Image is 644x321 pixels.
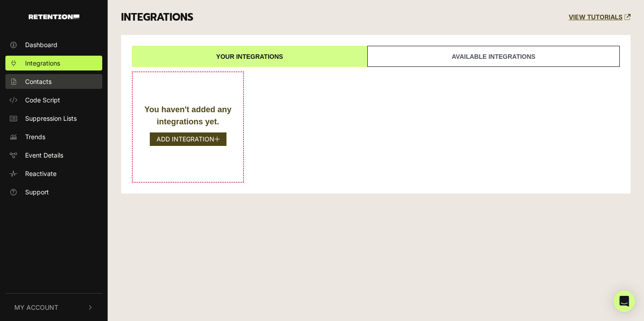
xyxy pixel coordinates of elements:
a: VIEW TUTORIALS [569,13,631,21]
span: Reactivate [25,169,57,178]
a: Code Script [5,92,102,107]
span: Code Script [25,95,60,105]
a: Integrations [5,56,102,70]
div: Open Intercom Messenger [614,290,635,312]
button: ADD INTEGRATION [150,132,226,146]
span: My Account [14,303,58,312]
a: Your integrations [132,46,367,67]
span: Event Details [25,150,63,160]
a: Support [5,185,102,199]
img: Retention.com [29,14,79,19]
div: You haven't added any integrations yet. [142,104,234,128]
a: Contacts [5,74,102,89]
span: Integrations [25,58,60,68]
a: Trends [5,129,102,144]
a: Event Details [5,148,102,163]
span: Contacts [25,77,52,86]
a: Suppression Lists [5,111,102,126]
button: My Account [5,294,102,321]
span: Support [25,187,49,197]
span: Dashboard [25,40,57,49]
a: Dashboard [5,37,102,52]
h3: INTEGRATIONS [121,11,193,24]
span: Suppression Lists [25,114,77,123]
a: Reactivate [5,166,102,181]
span: Trends [25,132,45,141]
a: Available integrations [367,46,620,67]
